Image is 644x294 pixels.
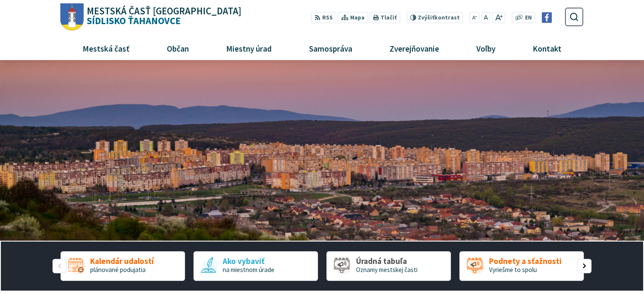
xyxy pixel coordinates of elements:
span: Mestská časť [GEOGRAPHIC_DATA] [87,6,241,16]
span: Úradná tabuľa [356,257,417,266]
span: Kontakt [530,37,565,60]
a: Kontakt [517,37,577,60]
a: RSS [311,12,336,23]
a: Ako vybaviť na miestnom úrade [193,251,318,281]
button: Tlačiť [370,12,400,23]
div: 3 / 5 [326,251,451,281]
a: EN [523,14,534,22]
span: Mapa [350,14,365,22]
div: Nasledujúci slajd [577,259,591,273]
span: Podnety a sťažnosti [489,257,561,266]
span: Ako vybaviť [223,257,274,266]
div: 4 / 5 [459,251,584,281]
span: plánované podujatia [90,266,146,274]
a: Samospráva [294,37,368,60]
span: Občan [163,37,192,60]
a: Logo Sídlisko Ťahanovce, prejsť na domovskú stránku. [61,3,241,31]
a: Voľby [461,37,511,60]
a: Podnety a sťažnosti Vyriešme to spolu [459,251,584,281]
button: Zväčšiť veľkosť písma [492,12,505,23]
img: Prejsť na domovskú stránku [61,3,84,31]
button: Zmenšiť veľkosť písma [470,12,480,23]
span: kontrast [418,14,460,21]
div: Predošlý slajd [53,259,67,273]
a: Úradná tabuľa Oznamy mestskej časti [326,251,451,281]
a: Mapa [338,12,368,23]
span: Zvýšiť [418,14,434,21]
span: na miestnom úrade [223,266,274,274]
h1: Sídlisko Ťahanovce [84,6,242,26]
span: Zverejňovanie [386,37,442,60]
span: EN [525,14,532,22]
div: 2 / 5 [193,251,318,281]
span: Samospráva [306,37,355,60]
a: Zverejňovanie [374,37,455,60]
img: Prejsť na Facebook stránku [542,12,552,23]
span: Tlačiť [381,14,397,21]
div: 1 / 5 [61,251,185,281]
span: Mestská časť [79,37,133,60]
button: Nastaviť pôvodnú veľkosť písma [481,12,490,23]
a: Miestny úrad [210,37,287,60]
span: Kalendár udalostí [90,257,154,266]
span: Miestny úrad [223,37,275,60]
span: RSS [322,14,333,22]
a: Kalendár udalostí plánované podujatia [61,251,185,281]
span: Voľby [473,37,499,60]
a: Občan [151,37,204,60]
button: Zvýšiťkontrast [406,12,463,23]
a: Mestská časť [67,37,145,60]
span: Oznamy mestskej časti [356,266,417,274]
span: Vyriešme to spolu [489,266,537,274]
